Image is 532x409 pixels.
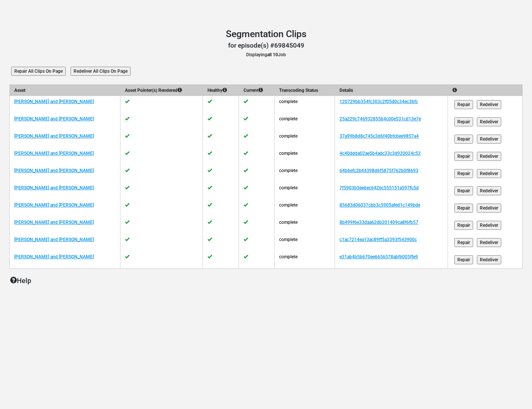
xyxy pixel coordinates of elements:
input: Repair [454,255,473,264]
input: Redeliver [477,221,501,230]
input: Redeliver [477,255,501,264]
input: Redeliver [477,117,501,126]
a: 85683d06037cbb3c5905afed1c149bde [340,202,420,208]
header: Displaying Job [9,28,523,58]
a: [PERSON_NAME] and [PERSON_NAME] [14,202,94,208]
a: 7f5903b5ee6ec6426c555151a597fc5d [340,185,419,190]
input: Redeliver [477,238,501,247]
a: e31ab4b5b670ee6656578abf6005ffe9 [340,254,418,259]
th: Asset [10,85,120,96]
th: Asset Pointer(s) Rendered [120,85,203,96]
input: Repair [454,204,473,213]
input: Repair [454,100,473,109]
b: all 10 [267,52,278,57]
input: Redeliver [477,186,501,195]
input: Repair [454,238,473,247]
input: Repair [454,186,473,195]
p: Help [10,276,523,286]
input: Redeliver [477,169,501,178]
td: complete [275,234,335,251]
td: complete [275,251,335,269]
a: [PERSON_NAME] and [PERSON_NAME] [14,220,94,225]
td: complete [275,130,335,148]
input: Repair [454,169,473,178]
a: [PERSON_NAME] and [PERSON_NAME] [14,99,94,104]
a: 25a229c746932855b4c00e531cd13e7e [340,116,421,121]
input: Redeliver [477,152,501,161]
input: Repair All Clips On Page [11,67,66,76]
th: Current [239,85,275,96]
th: Details [335,85,448,96]
a: 4c40ddda02ae5b4adc33c3d920024c52 [340,151,421,156]
input: Repair [454,117,473,126]
td: complete [275,217,335,234]
th: Healthy [203,85,239,96]
td: complete [275,148,335,165]
input: Repair [454,152,473,161]
input: Redeliver [477,100,501,109]
a: [PERSON_NAME] and [PERSON_NAME] [14,168,94,173]
h3: for episode(s) #69845049 [9,42,523,49]
a: 64b6efc2b44398d6f5875f762b0f8693 [340,168,418,173]
a: [PERSON_NAME] and [PERSON_NAME] [14,133,94,139]
td: complete [275,199,335,217]
td: complete [275,182,335,199]
a: 37a99b8d8c745c3d6f40bfcbee9857a4 [340,133,419,139]
a: [PERSON_NAME] and [PERSON_NAME] [14,185,94,190]
a: [PERSON_NAME] and [PERSON_NAME] [14,254,94,259]
a: 120729bb354fc303c2f05d0c34ec3bfc [340,99,418,104]
input: Redeliver [477,135,501,144]
input: Repair [454,135,473,144]
input: Repair [454,221,473,230]
a: 8b499f6e33daa62db201409ca8f6fb57 [340,220,418,225]
td: complete [275,165,335,182]
a: [PERSON_NAME] and [PERSON_NAME] [14,237,94,242]
h1: Segmentation Clips [9,28,523,40]
a: [PERSON_NAME] and [PERSON_NAME] [14,151,94,156]
td: complete [275,96,335,113]
td: complete [275,113,335,130]
a: c1ac7214ea13ac89ff5a3393f543900c [340,237,417,242]
input: Redeliver [477,204,501,213]
th: Transcoding Status [275,85,335,96]
input: Redeliver All Clips On Page [71,67,131,76]
a: [PERSON_NAME] and [PERSON_NAME] [14,116,94,121]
